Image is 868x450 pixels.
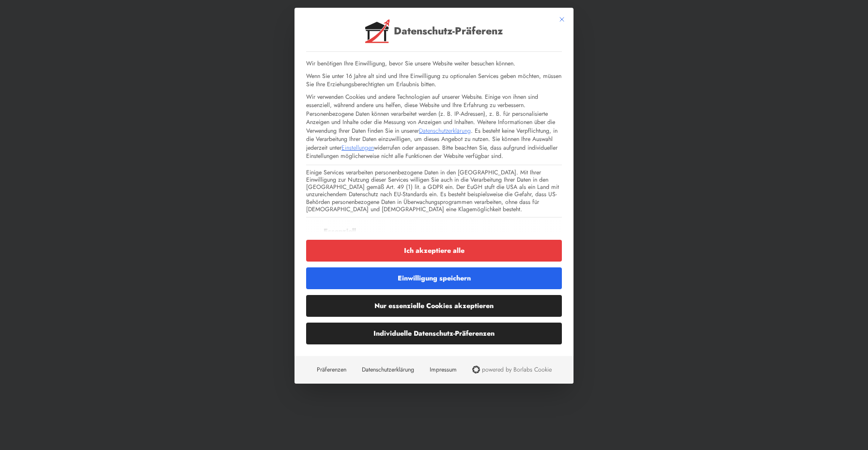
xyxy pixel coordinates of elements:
[306,93,538,110] p: Wir verwenden Cookies und andere Technologien auf unserer Website. Einige von ihnen sind essenzie...
[306,118,555,135] p: Weitere Informationen über die Verwendung Ihrer Daten finden Sie in unserer .
[309,362,354,378] button: Präferenzen
[422,362,465,378] a: Impressum
[354,362,422,378] a: Datenschutzerklärung
[306,295,562,317] button: Nur essenzielle Cookies akzeptieren
[419,126,471,135] a: Datenschutzerklärung
[306,60,562,68] p: Wir benötigen Ihre Einwilligung, bevor Sie unsere Website weiter besuchen können.
[341,143,374,152] a: Einstellungen
[306,126,558,144] p: Es besteht keine Verpflichtung, in die Verarbeitung Ihrer Daten einzuwilligen, um dieses Angebot ...
[480,366,552,374] span: powered by Borlabs Cookie
[306,143,558,161] p: Bitte beachten Sie, dass aufgrund individueller Einstellungen möglicherweise nicht alle Funktione...
[306,72,562,89] p: Wenn Sie unter 16 Jahre alt sind und Ihre Einwilligung zu optionalen Services geben möchten, müss...
[554,12,570,27] button: Dialog schließen
[306,165,562,218] p: Einige Services verarbeiten personenbezogene Daten in den [GEOGRAPHIC_DATA]. Mit Ihrer Einwilligu...
[306,267,562,289] button: Einwilligung speichern
[306,240,562,262] button: Ich akzeptiere alle
[306,109,548,127] p: Personenbezogene Daten können verarbeitet werden (z. B. IP-Adressen), z. B. für personalisierte A...
[465,362,559,378] a: powered by Borlabs Cookie
[306,323,562,344] button: Individuelle Datenschutz-Präferenzen
[394,24,503,39] h2: Datenschutz-Präferenz
[306,135,553,152] p: Sie können Ihre Auswahl jederzeit unter widerrufen oder anpassen.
